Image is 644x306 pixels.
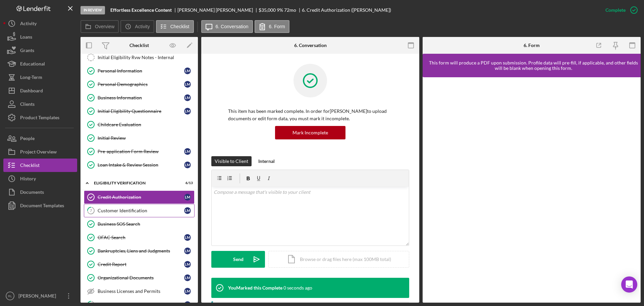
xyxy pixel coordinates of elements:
div: L M [184,274,191,281]
div: L M [184,207,191,214]
div: OFAC Search [98,235,184,240]
button: 6. Conversation [201,20,253,33]
div: Visible to Client [215,156,248,166]
a: Credit ReportLM [84,258,195,271]
div: You Marked this Complete [228,285,282,291]
div: Send [233,251,244,268]
div: Childcare Evaluation [98,122,194,127]
button: Document Templates [3,199,77,212]
div: Credit Authorization [98,194,184,200]
a: Pre-application Form ReviewLM [84,145,195,158]
div: 72 mo [284,7,296,13]
div: Business Information [98,95,184,100]
div: L M [184,108,191,115]
div: 6. Form [524,43,540,48]
a: Business Licenses and PermitsLM [84,285,195,298]
div: Customer Identification [98,208,184,213]
div: Complete [605,3,626,17]
label: Activity [135,24,150,29]
a: Personal DemographicsLM [84,78,195,91]
div: Open Intercom Messenger [621,276,637,293]
div: L M [184,194,191,201]
button: RL[PERSON_NAME] [3,289,77,303]
div: L M [184,148,191,155]
div: L M [184,234,191,241]
a: 7Customer IdentificationLM [84,204,195,217]
div: 6. Conversation [294,43,327,48]
button: Visible to Client [211,156,252,166]
b: Effortless Excellence Content [110,7,172,13]
button: Activity [120,20,154,33]
button: Internal [255,156,278,166]
div: L M [184,68,191,74]
div: Business SOS Search [98,221,194,227]
div: Bankruptcies, Liens and Judgments [98,248,184,254]
div: L M [184,248,191,254]
div: Personal Information [98,68,184,74]
div: L M [184,81,191,88]
div: This form will produce a PDF upon submission. Profile data will pre-fill, if applicable, and othe... [426,60,641,71]
button: Complete [599,3,641,17]
label: Checklist [170,24,190,29]
label: Overview [95,24,114,29]
div: L M [184,94,191,101]
a: Bankruptcies, Liens and JudgmentsLM [84,244,195,258]
text: RL [8,294,12,298]
div: Eligibility Verification [94,181,176,185]
div: In Review [80,6,105,14]
div: Loan Intake & Review Session [98,162,184,168]
div: L M [184,261,191,268]
a: OFAC SearchLM [84,231,195,244]
div: Initial Eligibility Questionnaire [98,108,184,114]
div: Initial Eligibility Rvw Notes - Internal [98,55,194,60]
a: Initial Eligibility QuestionnaireLM [84,104,195,118]
div: Business Licenses and Permits [98,289,184,294]
div: [PERSON_NAME] [17,289,60,304]
div: Document Templates [20,199,64,214]
a: Loan Intake & Review SessionLM [84,158,195,172]
a: Initial Review [84,131,195,145]
a: Personal InformationLM [84,64,195,78]
a: Business SOS Search [84,217,195,231]
div: Personal Demographics [98,82,184,87]
div: 6 / 13 [181,181,193,185]
label: 6. Form [269,24,285,29]
a: Credit AuthorizationLM [84,190,195,204]
div: Checklist [129,43,149,48]
span: $35,000 [259,7,276,13]
div: Initial Review [98,135,194,141]
p: This item has been marked complete. In order for [PERSON_NAME] to upload documents or edit form d... [228,107,392,123]
div: Organizational Documents [98,275,184,280]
